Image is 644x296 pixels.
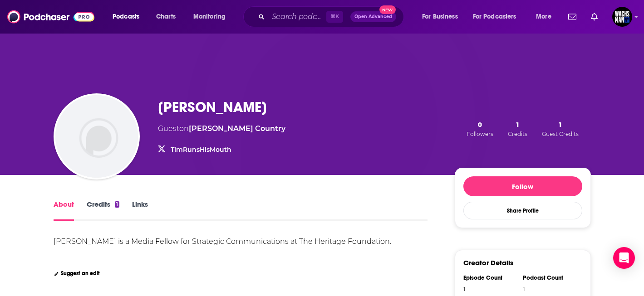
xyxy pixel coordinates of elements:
[464,120,496,138] button: 0Followers
[478,120,482,129] span: 0
[542,131,579,137] span: Guest Credits
[187,10,237,24] button: open menu
[536,10,551,23] span: More
[379,5,396,14] span: New
[422,10,458,23] span: For Business
[473,10,516,23] span: For Podcasters
[523,285,576,292] div: 1
[612,7,632,27] img: User Profile
[158,98,267,116] h1: [PERSON_NAME]
[350,11,396,22] button: Open AdvancedNew
[7,8,94,25] img: Podchaser - Follow, Share and Rate Podcasts
[565,9,580,24] a: Show notifications dropdown
[150,10,181,24] a: Charts
[326,11,343,23] span: ⌘ K
[87,200,119,221] a: Credits1
[54,200,74,221] a: About
[171,146,231,154] a: TimRunsHisMouth
[463,285,517,292] div: 1
[179,124,285,133] span: on
[463,202,582,219] button: Share Profile
[54,270,100,277] a: Suggest an edit
[463,258,513,267] h3: Creator Details
[508,131,527,137] span: Credits
[516,120,520,129] span: 1
[612,7,632,27] button: Show profile menu
[193,10,226,23] span: Monitoring
[54,237,391,246] div: [PERSON_NAME] is a Media Fellow for Strategic Communications at The Heritage Foundation.
[587,9,601,24] a: Show notifications dropdown
[613,247,635,269] div: Open Intercom Messenger
[558,120,562,129] span: 1
[539,120,581,138] button: 1Guest Credits
[463,274,517,281] div: Episode Count
[354,15,392,19] span: Open Advanced
[467,131,493,137] span: Followers
[132,200,148,221] a: Links
[158,124,179,133] span: Guest
[156,10,176,23] span: Charts
[463,176,582,196] button: Follow
[115,201,119,208] div: 1
[612,7,632,27] span: Logged in as WachsmanNY
[530,10,563,24] button: open menu
[252,6,413,27] div: Search podcasts, credits, & more...
[189,124,285,133] a: Will Cain Country
[467,10,530,24] button: open menu
[505,120,530,138] button: 1Credits
[106,10,151,24] button: open menu
[416,10,469,24] button: open menu
[523,274,576,281] div: Podcast Count
[113,10,139,23] span: Podcasts
[268,10,326,24] input: Search podcasts, credits, & more...
[55,95,138,178] img: Tim Young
